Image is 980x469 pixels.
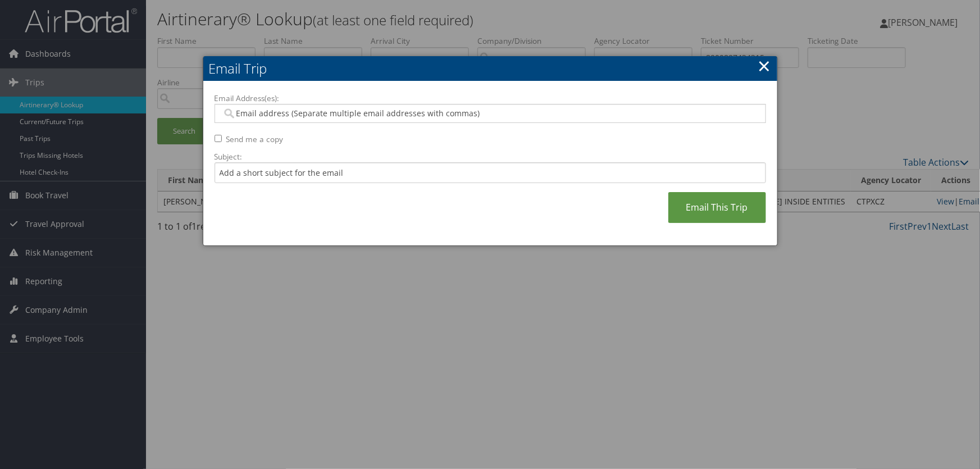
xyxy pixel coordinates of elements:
[215,162,766,183] input: Add a short subject for the email
[203,56,777,81] h2: Email Trip
[226,134,284,145] label: Send me a copy
[215,151,766,162] label: Subject:
[222,108,758,119] input: Email address (Separate multiple email addresses with commas)
[215,93,766,104] label: Email Address(es):
[668,192,766,223] a: Email This Trip
[758,54,771,77] a: ×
